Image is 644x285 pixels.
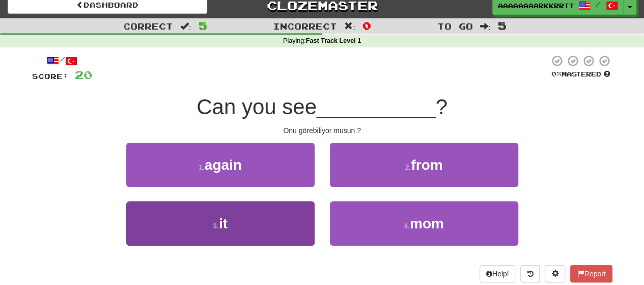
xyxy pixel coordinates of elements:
small: 2 . [405,163,411,171]
span: from [411,157,442,173]
span: / [596,1,601,8]
small: 4 . [404,222,410,230]
span: aaaaaaaarkkrrttyy [498,1,573,10]
span: Incorrect [273,21,337,31]
span: : [344,22,355,31]
span: mom [410,216,444,231]
button: Report [570,265,612,282]
button: 4.mom [330,201,518,246]
button: Help! [480,265,516,282]
strong: Fast Track Level 1 [306,37,361,44]
button: 2.from [330,143,518,187]
div: Onu görebiliyor musun ? [32,125,612,136]
small: 3 . [213,222,219,230]
span: 20 [75,68,92,81]
span: 0 % [551,70,562,78]
span: Score: [32,72,69,81]
button: Round history (alt+y) [520,265,540,282]
button: 1.again [126,143,315,187]
span: Can you see [197,95,317,119]
div: / [32,55,92,67]
span: 5 [199,19,207,32]
div: Mastered [549,70,612,79]
span: 5 [498,19,507,32]
small: 1 . [199,163,205,171]
span: 0 [362,19,371,32]
span: again [205,157,242,173]
span: Correct [123,21,173,31]
span: To go [437,21,472,31]
span: __________ [317,95,436,119]
span: : [480,22,491,31]
span: ? [436,95,447,119]
span: it [219,216,228,231]
span: : [180,22,191,31]
button: 3.it [126,201,315,246]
